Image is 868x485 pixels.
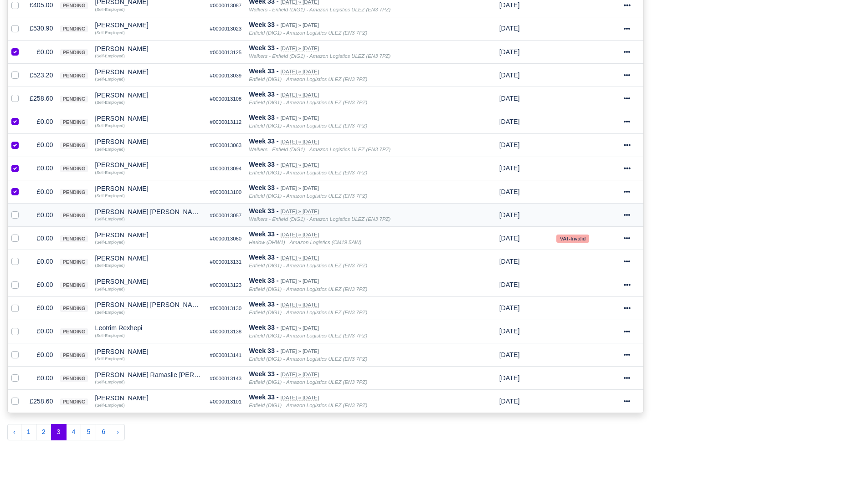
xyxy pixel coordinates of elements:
[95,7,125,12] small: (Self-Employed)
[249,53,390,59] i: Walkers - Enfield (DIG1) - Amazon Logistics ULEZ (EN3 7PZ)
[26,250,56,273] td: £0.00
[95,185,203,192] div: [PERSON_NAME]
[95,46,203,52] div: [PERSON_NAME]
[95,54,125,58] small: (Self-Employed)
[26,390,56,413] td: £258.60
[499,141,520,148] span: 1 week from now
[95,147,125,152] small: (Self-Employed)
[95,170,125,175] small: (Self-Employed)
[249,347,278,354] strong: Week 33 -
[210,213,242,218] small: #0000013057
[281,69,319,75] small: [DATE] » [DATE]
[26,227,56,250] td: £0.00
[249,100,367,105] i: Enfield (DIG1) - Amazon Logistics ULEZ (EN3 7PZ)
[249,123,367,128] i: Enfield (DIG1) - Amazon Logistics ULEZ (EN3 7PZ)
[249,207,278,214] strong: Week 33 -
[281,209,319,214] small: [DATE] » [DATE]
[95,301,203,308] div: [PERSON_NAME] [PERSON_NAME] [GEOGRAPHIC_DATA]
[95,138,203,145] div: [PERSON_NAME]
[499,25,520,32] span: 1 week from now
[210,26,242,31] small: #0000013023
[499,164,520,172] span: 1 week from now
[60,96,87,102] span: pending
[95,255,203,261] div: [PERSON_NAME]
[281,325,319,331] small: [DATE] » [DATE]
[249,67,278,75] strong: Week 33 -
[95,357,125,361] small: (Self-Employed)
[26,157,56,180] td: £0.00
[249,91,278,98] strong: Week 33 -
[95,380,125,384] small: (Self-Employed)
[95,22,203,28] div: [PERSON_NAME]
[95,194,125,198] small: (Self-Employed)
[249,44,278,51] strong: Week 33 -
[249,263,367,268] i: Enfield (DIG1) - Amazon Logistics ULEZ (EN3 7PZ)
[95,348,203,355] div: [PERSON_NAME]
[60,72,87,79] span: pending
[60,212,87,219] span: pending
[21,424,36,440] button: 1
[95,372,203,378] div: [PERSON_NAME] Ramaslie [PERSON_NAME]
[26,343,56,366] td: £0.00
[95,287,125,291] small: (Self-Employed)
[210,376,242,381] small: #0000013143
[210,236,242,241] small: #0000013060
[249,379,367,385] i: Enfield (DIG1) - Amazon Logistics ULEZ (EN3 7PZ)
[249,21,278,28] strong: Week 33 -
[26,320,56,343] td: £0.00
[249,193,367,199] i: Enfield (DIG1) - Amazon Logistics ULEZ (EN3 7PZ)
[249,301,278,308] strong: Week 33 -
[95,115,203,122] div: [PERSON_NAME]
[26,133,56,157] td: £0.00
[281,255,319,261] small: [DATE] » [DATE]
[81,424,96,440] button: 5
[210,50,242,55] small: #0000013125
[95,403,125,408] small: (Self-Employed)
[281,185,319,191] small: [DATE] » [DATE]
[60,26,87,32] span: pending
[60,119,87,126] span: pending
[210,189,242,195] small: #0000013100
[249,240,361,245] i: Harlow (DHW1) - Amazon Logistics (CM19 5AW)
[95,217,125,221] small: (Self-Employed)
[95,278,203,285] div: [PERSON_NAME]
[281,348,319,354] small: [DATE] » [DATE]
[249,393,278,401] strong: Week 33 -
[26,180,56,203] td: £0.00
[210,143,242,148] small: #0000013063
[281,139,319,145] small: [DATE] » [DATE]
[60,375,87,382] span: pending
[60,165,87,172] span: pending
[95,240,125,245] small: (Self-Employed)
[281,232,319,238] small: [DATE] » [DATE]
[26,204,56,227] td: £0.00
[210,352,242,358] small: #0000013141
[95,263,125,268] small: (Self-Employed)
[210,399,242,404] small: #0000013101
[60,398,87,405] span: pending
[249,184,278,191] strong: Week 33 -
[281,372,319,378] small: [DATE] » [DATE]
[499,211,520,219] span: 1 week from now
[499,374,520,382] span: 1 week from now
[249,254,278,261] strong: Week 33 -
[249,370,278,378] strong: Week 33 -
[822,441,868,485] div: Chat Widget
[26,40,56,63] td: £0.00
[26,17,56,40] td: £530.90
[95,92,203,98] div: [PERSON_NAME]
[60,2,87,9] span: pending
[60,328,87,335] span: pending
[281,302,319,308] small: [DATE] » [DATE]
[249,30,367,36] i: Enfield (DIG1) - Amazon Logistics ULEZ (EN3 7PZ)
[556,235,589,243] small: VAT-Invalid
[95,31,125,35] small: (Self-Employed)
[60,305,87,312] span: pending
[499,71,520,79] span: 1 week from now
